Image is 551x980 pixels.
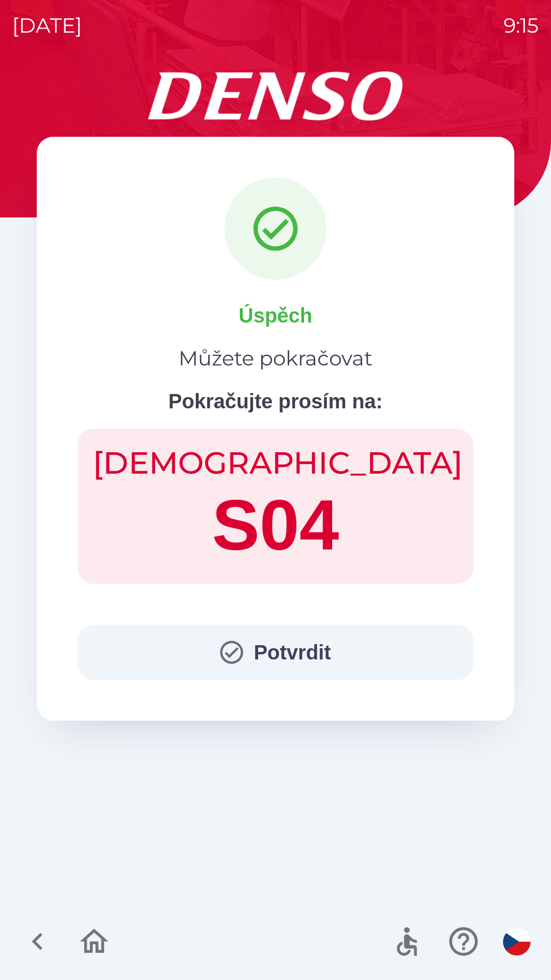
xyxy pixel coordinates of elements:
img: Logo [37,71,514,120]
p: [DATE] [12,10,82,41]
h2: [DEMOGRAPHIC_DATA] [93,444,458,482]
p: 9:15 [504,10,539,41]
img: cs flag [503,928,531,955]
p: Pokračujte prosím na: [168,386,383,416]
p: Úspěch [239,300,313,331]
h1: S04 [93,482,458,569]
button: Potvrdit [78,625,473,680]
p: Můžete pokračovat [179,343,372,374]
